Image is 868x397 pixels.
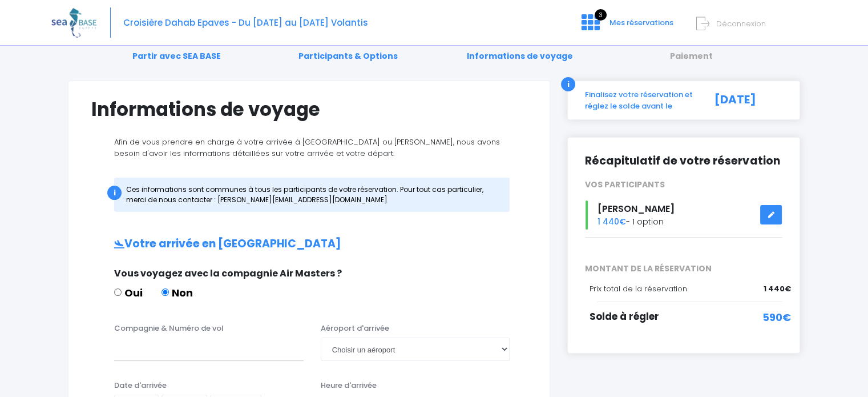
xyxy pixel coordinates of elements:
label: Compagnie & Numéro de vol [114,323,224,334]
span: Vous voyagez avec la compagnie Air Masters ? [114,267,342,280]
span: Mes réservations [609,17,673,28]
span: 1 440€ [764,283,791,295]
div: i [107,186,122,200]
h1: Informations de voyage [91,98,527,121]
div: [DATE] [701,89,791,111]
span: 3 [595,9,607,21]
div: VOS PARTICIPANTS [576,179,791,191]
label: Non [162,285,193,300]
input: Oui [114,288,122,296]
span: Déconnexion [716,18,766,29]
div: i [561,77,575,91]
h2: Votre arrivée en [GEOGRAPHIC_DATA] [91,238,527,251]
span: [PERSON_NAME] [597,202,675,215]
div: - 1 option [576,200,791,230]
label: Date d'arrivée [114,380,167,391]
span: 590€ [762,310,791,325]
span: Croisière Dahab Epaves - Du [DATE] au [DATE] Volantis [123,17,368,29]
span: Solde à régler [590,310,659,323]
label: Heure d'arrivée [321,380,377,391]
a: 3 Mes réservations [572,21,680,32]
span: Prix total de la réservation [590,283,687,294]
h2: Récapitulatif de votre réservation [585,155,782,168]
div: Finalisez votre réservation et réglez le solde avant le [576,89,701,111]
div: Ces informations sont communes à tous les participants de votre réservation. Pour tout cas partic... [114,178,510,212]
input: Non [162,288,169,296]
span: MONTANT DE LA RÉSERVATION [576,263,791,275]
label: Aéroport d'arrivée [321,323,389,334]
label: Oui [114,285,143,300]
p: Afin de vous prendre en charge à votre arrivée à [GEOGRAPHIC_DATA] ou [PERSON_NAME], nous avons b... [91,137,527,159]
span: 1 440€ [597,216,626,227]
